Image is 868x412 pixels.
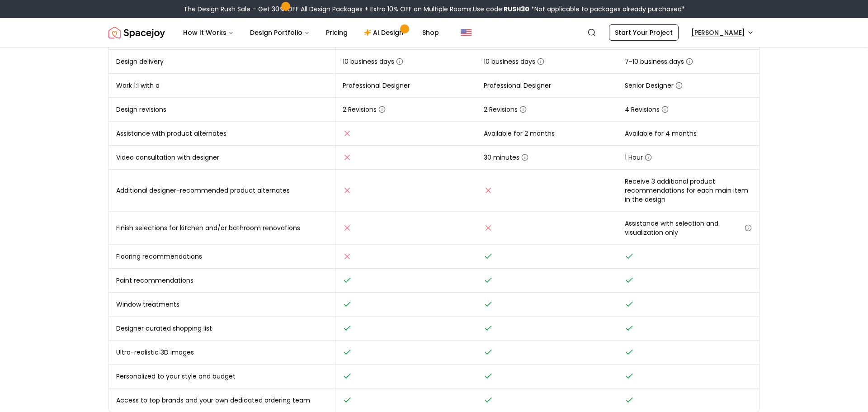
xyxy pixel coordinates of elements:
[625,105,669,114] span: 4 Revisions
[108,24,165,42] a: Spacejoy
[343,57,403,66] span: 10 business days
[504,5,529,14] b: RUSH30
[176,24,241,42] button: How It Works
[109,98,335,122] td: Design revisions
[109,269,335,293] td: Paint recommendations
[473,5,529,14] span: Use code:
[529,5,685,14] span: *Not applicable to packages already purchased*
[176,24,446,42] nav: Main
[343,81,410,90] span: Professional Designer
[625,153,652,162] span: 1 Hour
[108,24,165,42] img: Spacejoy Logo
[109,146,335,170] td: Video consultation with designer
[461,27,472,38] img: United States
[109,212,335,245] td: Finish selections for kitchen and/or bathroom renovations
[609,24,679,41] a: Start Your Project
[184,5,685,14] div: The Design Rush Sale – Get 30% OFF All Design Packages + Extra 10% OFF on Multiple Rooms.
[625,219,752,237] span: Assistance with selection and visualization only
[484,57,544,66] span: 10 business days
[109,365,335,388] td: Personalized to your style and budget
[484,153,528,162] span: 30 minutes
[476,122,618,146] td: Available for 2 months
[357,24,413,42] a: AI Design
[415,24,446,42] a: Shop
[109,317,335,341] td: Designer curated shopping list
[618,122,759,146] td: Available for 4 months
[618,170,759,212] td: Receive 3 additional product recommendations for each main item in the design
[109,122,335,146] td: Assistance with product alternates
[686,24,759,41] button: [PERSON_NAME]
[625,57,693,66] span: 7-10 business days
[484,105,527,114] span: 2 Revisions
[625,81,683,90] span: Senior Designer
[109,50,335,74] td: Design delivery
[109,170,335,212] td: Additional designer-recommended product alternates
[484,81,551,90] span: Professional Designer
[343,105,386,114] span: 2 Revisions
[108,18,759,47] nav: Global
[319,24,355,42] a: Pricing
[109,245,335,269] td: Flooring recommendations
[109,341,335,365] td: Ultra-realistic 3D images
[109,74,335,98] td: Work 1:1 with a
[109,293,335,317] td: Window treatments
[243,24,317,42] button: Design Portfolio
